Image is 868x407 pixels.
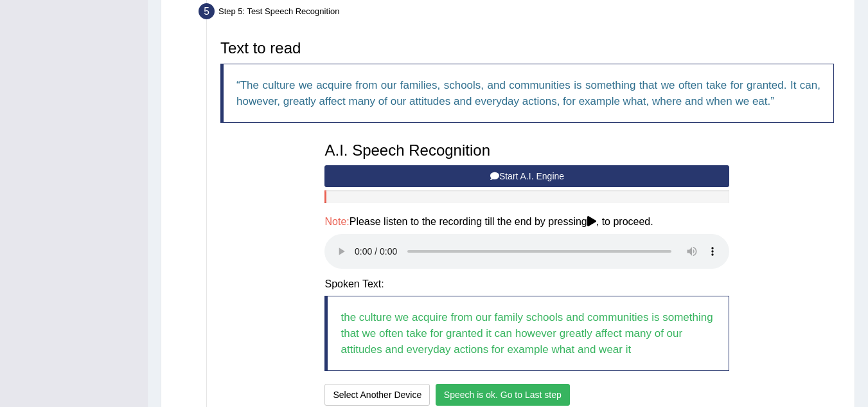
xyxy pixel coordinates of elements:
[324,142,729,159] h3: A.I. Speech Recognition
[236,79,820,107] q: The culture we acquire from our families, schools, and communities is something that we often tak...
[324,165,729,187] button: Start A.I. Engine
[324,384,430,406] button: Select Another Device
[324,216,729,228] h4: Please listen to the recording till the end by pressing , to proceed.
[324,296,729,371] blockquote: the culture we acquire from our family schools and communities is something that we often take fo...
[220,40,834,57] h3: Text to read
[436,384,570,406] button: Speech is ok. Go to Last step
[324,216,349,227] span: Note:
[324,278,729,290] h4: Spoken Text:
